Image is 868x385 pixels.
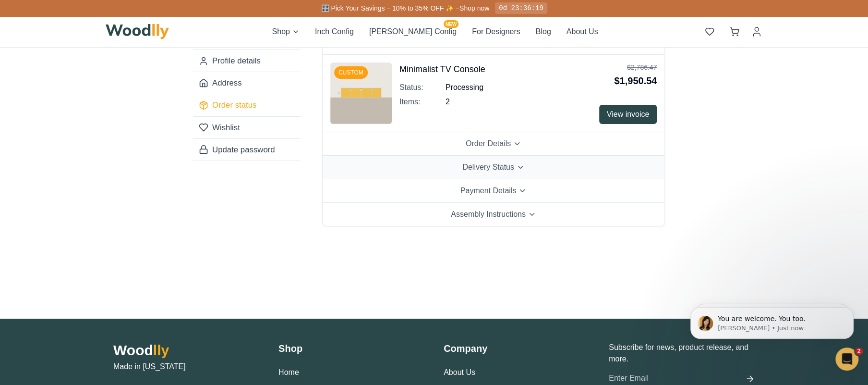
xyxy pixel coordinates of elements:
img: Minimalist TV Console [330,62,392,124]
button: For Designers [472,26,520,37]
button: Emoji picker [30,307,38,314]
a: Update password [193,138,301,161]
p: Made in [US_STATE] [113,361,259,373]
span: processing [446,82,483,93]
button: Gif picker [46,306,53,314]
h4: Minimalist TV Console [399,62,485,76]
div: $2,786.47 [614,62,657,72]
div: Still there? [133,174,184,196]
button: Home [150,4,169,22]
h1: [PERSON_NAME] [47,5,109,12]
div: Yes. That is the plan. We will keep you posted if anything changes. [15,54,150,73]
button: [PERSON_NAME] ConfigNEW [369,26,457,37]
button: Send a message… [164,303,180,318]
div: We will email you and confirm your availability. We can postpone the shipping if a customer is no... [8,203,157,295]
div: Close [169,4,186,21]
div: 0d 23:36:19 [495,2,547,14]
div: Anna says… [8,49,184,87]
span: 2 [855,348,863,355]
button: Payment Details [323,179,664,203]
div: $1,950.54 [614,74,657,87]
span: Order Details [466,138,511,149]
button: Upload attachment [15,306,23,314]
div: We will email you and confirm your availability. We can postpone the shipping if a customer is no... [15,209,150,256]
div: Super, thanks kindly. That should work out well for all of us. I[Originally, that's what we were ... [42,92,177,168]
div: CUSTOM [334,66,368,79]
span: Items: [399,96,446,108]
button: Start recording [61,306,69,314]
span: Delivery Status [462,161,514,173]
button: View invoice [599,105,657,124]
iframe: Intercom live chat [835,348,858,371]
h2: Wood [113,342,259,359]
span: Status: [399,82,446,93]
h3: Company [444,342,590,355]
div: Anna says… [8,203,184,302]
a: Shop now [459,4,489,12]
button: Inch Config [315,26,354,37]
span: 2 [446,96,450,108]
span: lly [153,342,169,358]
button: Blog [536,26,551,37]
span: 🎛️ Pick Your Savings – 10% to 35% OFF ✨ – [321,4,459,12]
button: go back [6,4,24,22]
span: NEW [444,20,458,28]
button: Assembly Instructions [323,203,664,226]
div: Super, thanks kindly. That should work out well for all of us. I[Originally, that's what we were ... [35,87,184,174]
div: user says… [8,87,184,174]
a: About Us [444,368,475,376]
div: Still there? [141,180,177,190]
p: Active [47,12,66,22]
div: user says… [8,174,184,203]
div: You will receive the tracking number via email after your packages are shipped. [15,261,150,289]
a: Profile details [193,50,301,72]
button: Shop [272,26,300,37]
img: Woodlly [106,24,169,39]
iframe: Intercom notifications message [676,287,868,359]
h3: Shop [278,342,424,355]
img: Profile image for Anna [27,5,43,21]
a: Wishlist [193,116,301,138]
div: Yes. That is the plan. We will keep you posted if anything changes. [8,49,157,79]
textarea: Message… [8,286,184,303]
button: Order Details [323,132,664,156]
p: Subscribe for news, product release, and more. [609,342,755,365]
a: Order status [193,94,301,116]
button: About Us [567,26,598,37]
span: View invoice [607,109,650,120]
span: Payment Details [460,185,517,197]
span: Assembly Instructions [451,209,526,220]
button: Delivery Status [323,156,664,179]
a: Address [193,72,301,94]
a: Home [278,368,299,376]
